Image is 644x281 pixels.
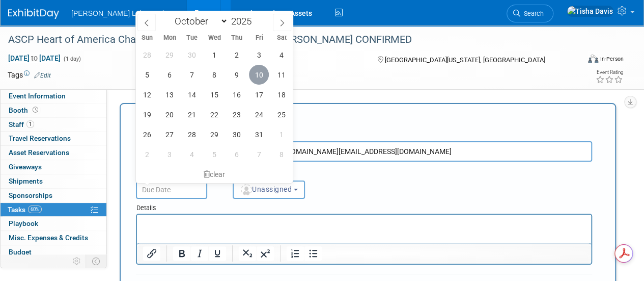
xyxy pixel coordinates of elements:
span: November 6, 2025 [227,144,246,164]
span: November 4, 2025 [182,144,202,164]
span: November 2, 2025 [137,144,157,164]
span: October 29, 2025 [204,124,224,144]
span: Playbook [9,219,38,227]
span: September 30, 2025 [182,45,202,65]
a: Sponsorships [1,189,106,202]
a: Edit [34,72,51,79]
span: October 17, 2025 [249,85,269,105]
iframe: Rich Text Area [137,215,591,243]
span: Sat [270,35,293,41]
span: Staff [9,120,34,129]
button: Subscript [239,246,256,261]
span: October 18, 2025 [271,85,291,105]
span: November 5, 2025 [204,144,224,164]
span: Thu [226,35,248,41]
span: October 27, 2025 [159,124,179,144]
span: October 20, 2025 [159,105,179,124]
a: Travel Reservations [1,132,106,145]
span: October 6, 2025 [159,65,179,85]
input: Due Date [136,181,207,199]
span: Booth [9,106,40,114]
input: Year [228,15,259,27]
span: November 7, 2025 [249,144,269,164]
a: Event Information [1,89,106,103]
span: October 28, 2025 [182,124,202,144]
span: Unassigned [240,185,292,193]
span: September 29, 2025 [159,45,179,65]
span: November 1, 2025 [271,124,291,144]
a: Budget [1,245,106,259]
span: October 31, 2025 [249,124,269,144]
div: Short Description [136,131,592,141]
span: October 2, 2025 [227,45,246,65]
span: Travel Reservations [9,134,71,142]
span: October 30, 2025 [227,124,246,144]
span: Sun [136,35,158,41]
span: 60% [28,206,42,213]
div: Event Format [534,53,624,68]
button: Bullet list [304,246,322,261]
span: (1 day) [63,56,81,62]
span: Sponsorships [9,191,52,199]
span: [DATE] [DATE] [8,54,61,63]
input: Name of task or a short description [136,141,592,162]
span: October 15, 2025 [204,85,224,105]
button: Underline [209,246,226,261]
div: clear [136,166,293,183]
td: Tags [8,70,51,80]
a: Shipments [1,174,106,188]
div: In-Person [600,55,624,63]
span: October 8, 2025 [204,65,224,85]
span: [GEOGRAPHIC_DATA][US_STATE], [GEOGRAPHIC_DATA] [384,56,545,64]
button: Superscript [257,246,274,261]
span: October 4, 2025 [271,45,291,65]
span: October 21, 2025 [182,105,202,124]
span: October 14, 2025 [182,85,202,105]
span: [PERSON_NAME] Laboratories [71,9,172,17]
a: Playbook [1,217,106,231]
img: Format-Inperson.png [588,55,598,63]
span: October 23, 2025 [227,105,246,124]
button: Insert/edit link [143,246,160,261]
select: Month [170,15,228,28]
div: New Task [136,115,592,126]
a: Giveaways [1,160,106,174]
span: Booth not reserved yet [31,106,40,114]
span: Misc. Expenses & Credits [9,234,88,242]
a: Asset Reservations [1,146,106,160]
span: October 11, 2025 [271,65,291,85]
span: October 22, 2025 [204,105,224,124]
span: November 3, 2025 [159,144,179,164]
span: Asset Reservations [9,148,69,157]
span: October 26, 2025 [137,124,157,144]
span: Shipments [9,177,43,185]
span: October 10, 2025 [249,65,269,85]
span: October 19, 2025 [137,105,157,124]
button: Bold [173,246,190,261]
button: Italic [191,246,208,261]
span: Fri [248,35,270,41]
span: Mon [158,35,181,41]
span: Giveaways [9,163,42,171]
a: Misc. Expenses & Credits [1,231,106,245]
td: Toggle Event Tabs [86,254,107,268]
span: Search [520,10,544,17]
img: ExhibitDay [8,9,59,19]
span: 1 [26,120,34,128]
div: ASCP Heart of America Chapter Point of Care Conference [PERSON_NAME] CONFIRMED [5,31,571,49]
button: Numbered list [287,246,304,261]
span: October 16, 2025 [227,85,246,105]
span: October 5, 2025 [137,65,157,85]
a: Tasks60% [1,203,106,217]
span: October 1, 2025 [204,45,224,65]
span: November 8, 2025 [271,144,291,164]
button: Unassigned [233,181,305,199]
span: Budget [9,248,32,256]
span: October 13, 2025 [159,85,179,105]
a: Search [507,5,553,22]
span: October 7, 2025 [182,65,202,85]
div: Details [136,199,592,214]
div: Event Rating [596,70,623,75]
td: Personalize Event Tab Strip [68,254,86,268]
